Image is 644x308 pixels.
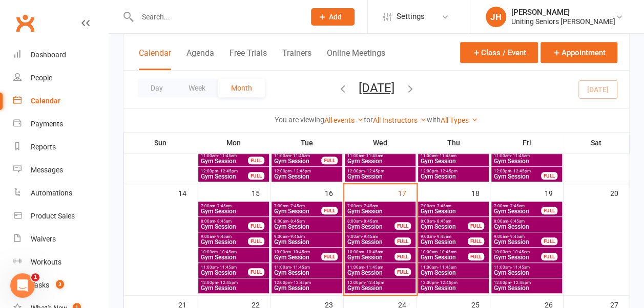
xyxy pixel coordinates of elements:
span: Gym Session [420,270,487,276]
span: - 12:45pm [292,169,311,173]
th: Sun [124,132,197,153]
span: 3 [56,280,64,289]
span: Gym Session [274,254,322,260]
div: FULL [321,157,338,164]
strong: You are viewing [275,116,324,124]
div: Payments [31,120,63,128]
span: Gym Session [347,208,413,214]
div: FULL [321,207,338,214]
span: Gym Session [274,208,322,214]
div: JH [486,7,506,27]
button: Week [176,79,218,97]
span: 11:00am [274,153,322,158]
div: FULL [394,253,411,260]
span: 12:00pm [200,169,248,173]
th: Mon [197,132,271,153]
span: Gym Session [493,224,560,230]
div: Tasks [31,281,49,289]
a: Dashboard [13,43,108,67]
span: 10:00am [420,250,468,254]
span: Gym Session [493,158,560,164]
div: FULL [394,237,411,245]
span: - 12:45pm [511,280,531,285]
span: 11:00am [493,265,560,270]
span: 7:00am [420,204,487,208]
span: Gym Session [274,270,340,276]
th: Tue [271,132,344,153]
span: Settings [397,5,425,28]
button: Free Trials [230,48,267,70]
span: 12:00pm [200,280,267,285]
span: - 11:45am [291,153,310,158]
span: Gym Session [200,285,267,291]
button: Add [311,8,355,26]
span: - 11:45am [511,265,530,270]
span: Gym Session [493,208,542,214]
span: 7:00am [347,204,413,208]
a: Product Sales [13,205,108,228]
div: Calendar [31,97,60,105]
div: FULL [468,237,484,245]
span: 9:00am [420,234,468,239]
span: 10:00am [200,250,267,254]
div: Waivers [31,235,56,243]
div: FULL [248,222,264,230]
span: 7:00am [493,204,542,208]
div: FULL [468,253,484,260]
span: Gym Session [420,254,468,260]
div: 17 [398,184,417,201]
span: 7:00am [200,204,267,208]
span: 10:00am [347,250,395,254]
button: Agenda [186,48,214,70]
span: - 12:45pm [365,169,384,173]
span: Gym Session [200,270,248,276]
span: - 8:45am [435,219,451,224]
a: All Instructors [373,116,427,124]
span: 8:00am [493,219,560,224]
strong: with [427,116,441,124]
span: 9:00am [347,234,395,239]
div: FULL [248,157,264,164]
span: - 7:45am [288,204,305,208]
span: 11:00am [420,265,487,270]
a: Waivers [13,228,108,251]
div: 19 [545,184,563,201]
div: Messages [31,166,63,174]
span: 11:00am [274,265,340,270]
span: 12:00pm [493,280,560,285]
div: Product Sales [31,212,75,220]
button: Day [138,79,176,97]
span: - 12:45pm [218,280,238,285]
span: - 10:45am [438,250,456,254]
span: Gym Session [200,254,267,260]
span: - 12:45pm [292,280,311,285]
span: Gym Session [420,239,468,245]
span: - 11:45am [291,265,310,270]
span: - 7:45am [508,204,525,208]
span: Gym Session [420,208,487,214]
span: 1 [31,273,39,281]
span: 8:00am [420,219,468,224]
div: FULL [394,268,411,276]
strong: for [364,116,373,124]
span: - 8:45am [288,219,305,224]
div: Uniting Seniors [PERSON_NAME] [511,17,615,26]
div: 14 [178,184,197,201]
th: Fri [490,132,564,153]
div: FULL [248,172,264,180]
div: People [31,74,52,82]
span: 11:00am [200,265,248,270]
span: 8:00am [200,219,248,224]
button: Appointment [541,42,617,63]
span: Gym Session [200,158,248,164]
span: - 12:45pm [218,169,238,173]
button: Class / Event [460,42,538,63]
span: - 8:45am [215,219,232,224]
span: - 12:45pm [438,169,458,173]
a: Payments [13,113,108,136]
div: 15 [252,184,270,201]
th: Wed [344,132,417,153]
span: Gym Session [347,270,395,276]
span: 12:00pm [493,169,542,173]
span: - 11:45am [218,153,237,158]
